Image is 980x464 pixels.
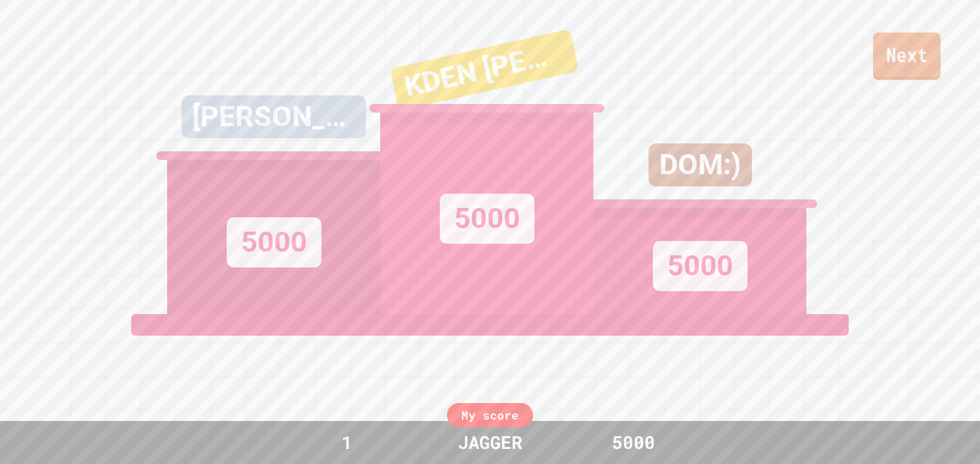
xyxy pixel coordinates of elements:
div: 5000 [227,217,321,267]
div: [PERSON_NAME] [182,95,366,138]
div: 5000 [440,194,534,244]
a: Next [873,32,941,80]
div: 1 [293,429,400,456]
div: JAGGER [443,429,537,456]
div: My score [447,403,533,427]
div: DOM:) [649,143,752,186]
div: 5000 [580,429,687,456]
div: 5000 [653,241,748,291]
div: KDEN [PERSON_NAME] [390,29,579,110]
